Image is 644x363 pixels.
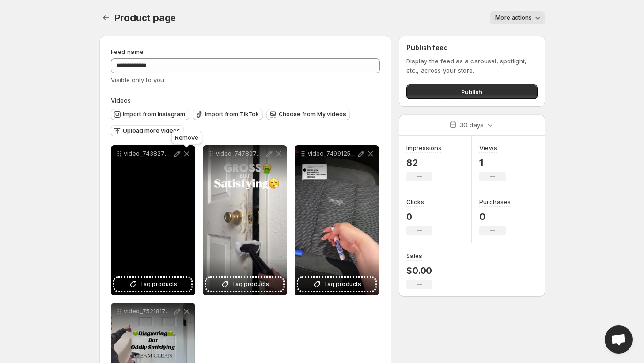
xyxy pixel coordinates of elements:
p: Display the feed as a carousel, spotlight, etc., across your store. [406,56,537,75]
p: video_7438270328155065646 [124,150,173,158]
h3: Impressions [406,143,441,152]
span: Import from TikTok [205,111,259,118]
p: video_7521817376149589278 1 [124,308,173,315]
div: video_7478076416287018286Tag products [203,145,287,295]
span: Upload more videos [123,127,180,135]
h2: Publish feed [406,43,537,53]
p: video_7478076416287018286 [216,150,265,158]
h3: Views [479,143,497,152]
span: Videos [111,97,131,104]
div: video_7438270328155065646Tag products [111,145,195,295]
div: Open chat [605,325,633,354]
span: Visible only to you. [111,76,166,83]
button: Upload more videos [111,125,184,136]
h3: Clicks [406,197,424,206]
span: Tag products [140,280,177,289]
h3: Purchases [479,197,511,206]
span: Import from Instagram [123,111,185,118]
button: Import from Instagram [111,109,189,120]
button: Tag products [206,278,283,291]
p: $0.00 [406,265,432,276]
p: 30 days [460,120,484,129]
button: Settings [99,11,113,24]
button: Tag products [298,278,375,291]
p: 0 [406,211,432,222]
p: video_7499125649047833902 [308,150,356,158]
button: Publish [406,84,537,99]
span: Choose from My videos [279,111,346,118]
span: More actions [495,14,532,22]
span: Tag products [232,280,269,289]
button: Import from TikTok [193,109,263,120]
p: 82 [406,157,441,168]
p: 1 [479,157,506,168]
span: Publish [461,87,482,97]
span: Feed name [111,48,144,55]
div: video_7499125649047833902Tag products [295,145,379,295]
button: Tag products [114,278,191,291]
h3: Sales [406,251,422,260]
button: Choose from My videos [266,109,350,120]
span: Product page [114,12,176,23]
span: Tag products [324,280,361,289]
p: 0 [479,211,511,222]
button: More actions [490,11,545,24]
